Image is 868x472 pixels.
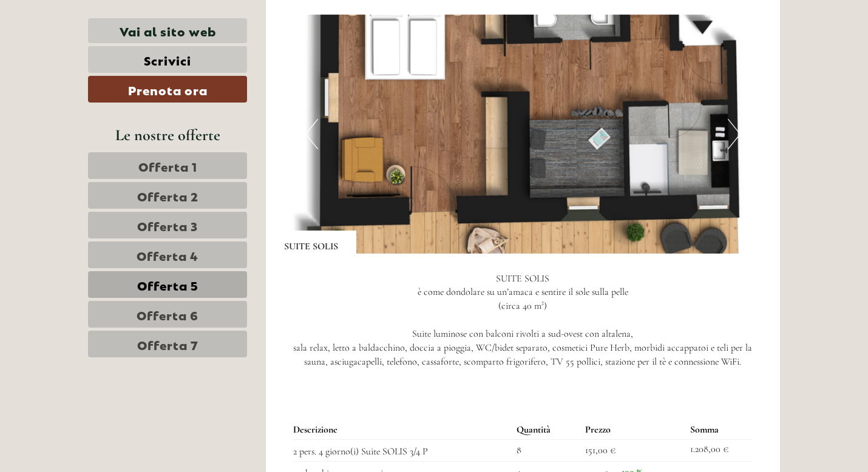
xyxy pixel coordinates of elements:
[284,231,356,254] div: SUITE SOLIS
[580,420,685,439] th: Prezzo
[585,444,615,456] span: 151,00 €
[685,420,753,439] th: Somma
[284,272,762,369] p: SUITE SOLIS è come dondolare su un’amaca e sentire il sole sulla pelle (circa 40 m²) Suite lumino...
[88,18,247,43] a: Vai al sito web
[293,440,512,462] td: 2 pers. 4 giorno(i) Suite SOLIS 3/4 P
[137,335,198,352] span: Offerta 7
[284,15,762,254] img: image
[137,306,198,323] span: Offerta 6
[512,440,580,462] td: 8
[137,187,198,204] span: Offerta 2
[88,124,247,146] div: Le nostre offerte
[512,420,580,439] th: Quantità
[137,276,198,293] span: Offerta 5
[305,119,318,149] button: Previous
[137,246,198,263] span: Offerta 4
[728,119,741,149] button: Next
[293,420,512,439] th: Descrizione
[138,157,197,174] span: Offerta 1
[685,440,753,462] td: 1.208,00 €
[88,76,247,103] a: Prenota ora
[137,217,198,234] span: Offerta 3
[88,46,247,73] a: Scrivici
